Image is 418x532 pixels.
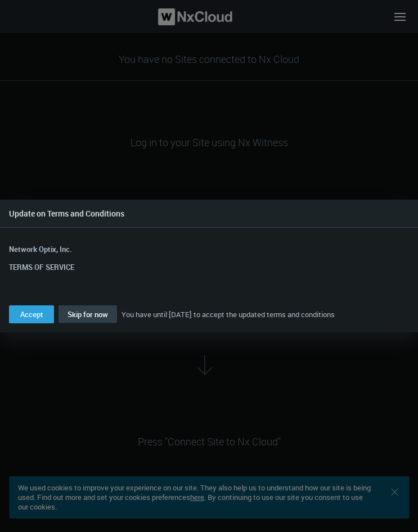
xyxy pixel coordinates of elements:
[9,208,124,219] span: Update on Terms and Conditions
[59,305,117,323] button: Skip for now
[122,309,335,319] span: You have until [DATE] to accept the updated terms and conditions
[68,309,108,319] span: Skip for now
[9,262,74,272] strong: TERMS OF SERVICE
[9,244,72,254] strong: Network Optix, Inc.
[9,305,54,323] button: Accept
